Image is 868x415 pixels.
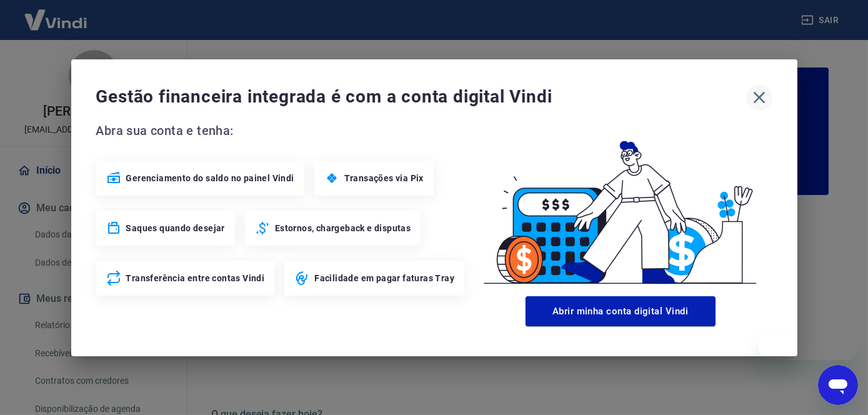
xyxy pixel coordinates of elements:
[759,332,858,360] iframe: Mensagem da empresa
[96,121,469,141] span: Abra sua conta e tenha:
[469,121,772,291] img: Good Billing
[526,296,716,326] button: Abrir minha conta digital Vindi
[126,172,294,184] span: Gerenciamento do saldo no painel Vindi
[275,222,411,234] span: Estornos, chargeback e disputas
[344,172,424,184] span: Transações via Pix
[818,365,858,405] iframe: Botão para abrir a janela de mensagens
[126,272,265,284] span: Transferência entre contas Vindi
[126,222,225,234] span: Saques quando desejar
[96,84,746,109] span: Gestão financeira integrada é com a conta digital Vindi
[314,272,454,284] span: Facilidade em pagar faturas Tray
